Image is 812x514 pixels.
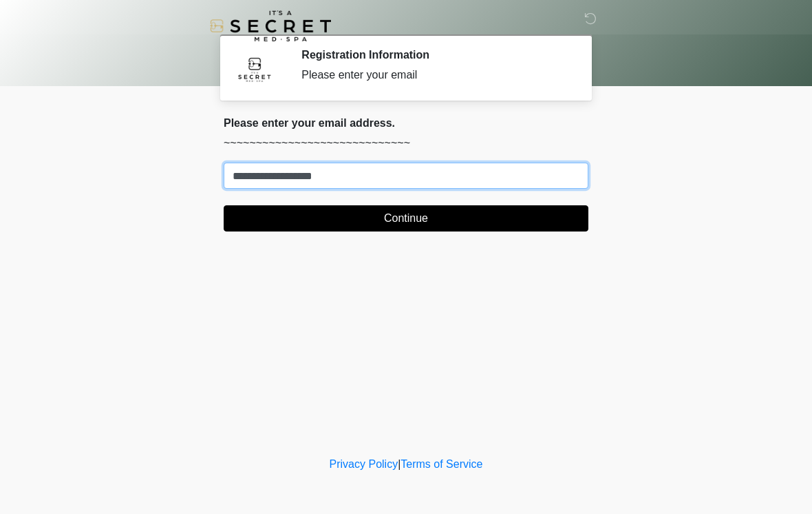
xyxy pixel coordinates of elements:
[330,458,398,470] a: Privacy Policy
[301,67,568,83] div: Please enter your email
[224,205,588,232] button: Continue
[224,116,588,130] h2: Please enter your email address.
[400,458,482,470] a: Terms of Service
[210,10,331,41] img: It's A Secret Med Spa Logo
[224,135,588,152] p: ~~~~~~~~~~~~~~~~~~~~~~~~~~~~~
[234,48,275,90] img: Agent Avatar
[301,48,568,61] h2: Registration Information
[398,458,400,470] a: |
